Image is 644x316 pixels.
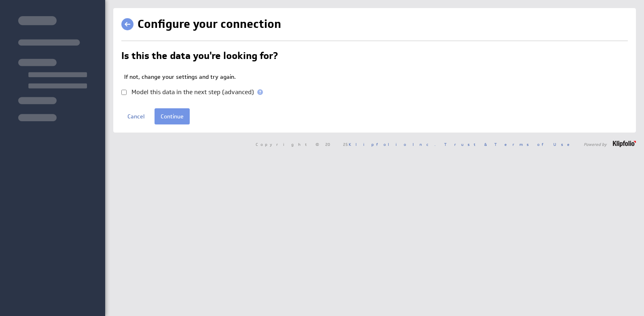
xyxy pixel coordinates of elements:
[124,73,628,81] p: If not, change your settings and try again.
[349,141,436,147] a: Klipfolio Inc.
[131,89,254,95] label: Model this data in the next step (advanced)
[256,142,436,146] span: Copyright © 2025
[444,141,575,147] a: Trust & Terms of Use
[121,108,150,124] a: Cancel
[584,142,607,146] span: Powered by
[18,16,87,121] img: skeleton-sidenav.svg
[138,16,281,32] h1: Configure your connection
[121,51,278,64] h2: Is this the data you're looking for?
[155,108,190,124] input: Continue
[613,141,636,147] img: logo-footer.png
